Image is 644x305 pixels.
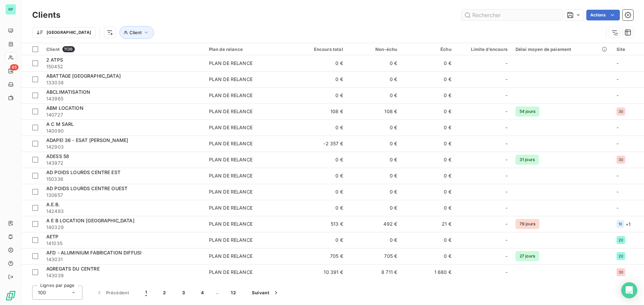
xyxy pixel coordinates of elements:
td: 0 € [347,87,401,103]
span: 140090 [46,128,201,134]
td: 0 € [347,71,401,87]
span: AGREGATS DU CENTRE [46,266,100,272]
span: AD POIDS LOURDS CENTRE OUEST [46,185,127,191]
span: 30 [619,158,623,162]
div: PLAN DE RELANCE [209,140,253,147]
div: Non-échu [351,47,397,52]
span: 143972 [46,160,201,166]
span: - [505,237,507,243]
div: PLAN DE RELANCE [209,253,253,259]
button: 3 [174,286,193,300]
input: Rechercher [462,10,562,20]
span: A C M SARL [46,121,74,127]
td: 21 € [401,216,455,232]
span: Client [129,30,142,35]
span: 30 [619,270,623,274]
span: - [505,269,507,276]
span: - [505,92,507,99]
span: 143039 [46,272,201,279]
span: - [616,141,619,146]
span: 130657 [46,192,201,199]
div: PLAN DE RELANCE [209,60,253,67]
td: 0 € [347,55,401,71]
button: 2 [155,286,174,300]
td: 0 € [401,103,455,120]
span: - [616,76,619,82]
span: - [505,221,507,227]
td: 0 € [347,136,401,152]
span: 150336 [46,176,201,182]
span: - [505,172,507,179]
span: - [505,205,507,211]
span: - [616,173,619,178]
td: 0 € [293,168,347,184]
div: PLAN DE RELANCE [209,124,253,131]
td: 0 € [347,184,401,200]
div: Limite d’encours [460,47,507,52]
td: 0 € [293,120,347,136]
div: PLAN DE RELANCE [209,172,253,179]
span: 142903 [46,144,201,150]
td: 0 € [401,152,455,168]
span: ABCLIMATISATION [46,89,90,95]
div: Open Intercom Messenger [621,282,637,298]
span: ADAPEI 36 - ESAT [PERSON_NAME] [46,137,128,143]
span: - [505,253,507,259]
span: A.E.B. [46,202,60,207]
img: Logo LeanPay [5,290,16,301]
td: 492 € [347,216,401,232]
div: PLAN DE RELANCE [209,188,253,195]
div: PLAN DE RELANCE [209,76,253,83]
td: 0 € [401,55,455,71]
div: Échu [405,47,451,52]
span: 140329 [46,224,201,231]
span: 20 [619,238,623,242]
div: Plan de relance [209,47,289,52]
td: 0 € [401,200,455,216]
button: Client [119,26,154,39]
div: Encours total [297,47,343,52]
button: Actions [586,10,620,20]
td: 0 € [401,71,455,87]
td: 108 € [347,103,401,120]
span: 150452 [46,63,201,70]
span: 100 [38,289,46,296]
span: - [616,60,619,66]
span: 31 jours [516,155,539,165]
div: PLAN DE RELANCE [209,237,253,243]
span: AD POIDS LOURDS CENTRE EST [46,169,120,175]
div: PLAN DE RELANCE [209,221,253,227]
td: 10 391 € [293,264,347,280]
td: 0 € [347,232,401,248]
td: 0 € [347,200,401,216]
span: - [616,205,619,211]
span: - [505,60,507,67]
td: 705 € [293,248,347,264]
span: Client [46,47,60,52]
td: 0 € [293,71,347,87]
td: 8 711 € [347,264,401,280]
td: 0 € [347,120,401,136]
div: PLAN DE RELANCE [209,269,253,276]
span: - [505,156,507,163]
span: … [212,287,223,298]
span: A E B LOCATION [GEOGRAPHIC_DATA] [46,218,135,223]
span: 141035 [46,240,201,247]
span: 20 [619,254,623,258]
td: 0 € [401,184,455,200]
span: 142493 [46,208,201,215]
div: PLAN DE RELANCE [209,108,253,115]
a: 65 [5,66,16,76]
td: 0 € [401,136,455,152]
div: Délai moyen de paiement [516,47,608,52]
button: Précédent [88,286,137,300]
td: 0 € [401,168,455,184]
span: - [616,125,619,130]
td: 0 € [293,152,347,168]
span: 140727 [46,111,201,118]
span: AFD - ALUMINIUM FABRICATION DIFFUSI [46,250,142,255]
div: PLAN DE RELANCE [209,205,253,211]
span: - [505,140,507,147]
span: AETP [46,234,59,239]
span: 27 jours [516,251,539,261]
